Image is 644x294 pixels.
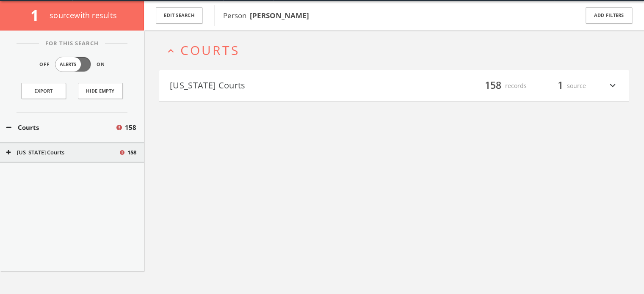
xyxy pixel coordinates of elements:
[50,10,117,20] span: source with results
[607,79,618,93] i: expand_more
[223,11,309,20] span: Person
[535,79,586,93] div: source
[21,83,66,99] a: Export
[6,123,115,132] button: Courts
[481,78,505,93] span: 158
[170,79,394,93] button: [US_STATE] Courts
[39,39,105,48] span: For This Search
[156,7,202,24] button: Edit Search
[78,83,123,99] button: Hide Empty
[165,45,177,57] i: expand_less
[476,79,527,93] div: records
[127,148,136,157] span: 158
[250,11,309,20] b: [PERSON_NAME]
[165,43,629,57] button: expand_lessCourts
[97,61,105,68] span: On
[180,41,240,59] span: Courts
[39,61,50,68] span: Off
[6,148,119,157] button: [US_STATE] Courts
[125,123,136,132] span: 158
[30,5,46,25] span: 1
[586,7,632,24] button: Add Filters
[554,78,567,93] span: 1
